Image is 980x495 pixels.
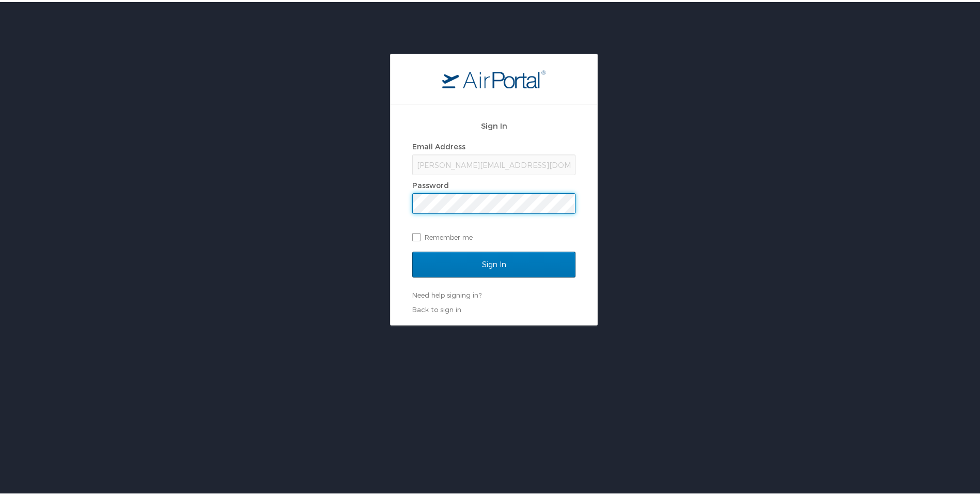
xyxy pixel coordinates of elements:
img: logo [442,68,546,86]
label: Remember me [412,227,575,243]
input: Sign In [412,250,575,275]
label: Email Address [412,140,465,149]
a: Need help signing in? [412,289,481,297]
h2: Sign In [412,118,575,130]
label: Password [412,179,449,188]
a: Back to sign in [412,303,461,312]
